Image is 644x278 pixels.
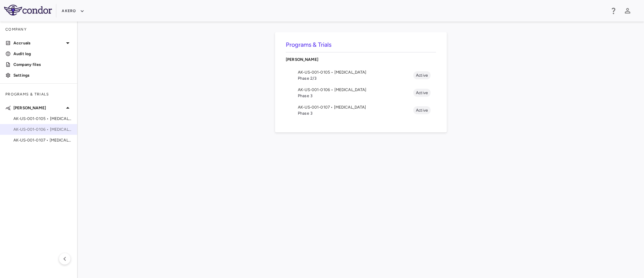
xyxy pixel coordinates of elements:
span: Active [413,107,431,113]
span: AK-US-001-0105 • [MEDICAL_DATA] [298,69,413,75]
p: Audit log [13,51,72,57]
span: Phase 3 [298,93,413,99]
li: AK-US-001-0105 • [MEDICAL_DATA]Phase 2/3Active [286,67,436,84]
span: Active [413,72,431,78]
span: AK-US-001-0105 • [MEDICAL_DATA] [13,116,72,122]
li: AK-US-001-0106 • [MEDICAL_DATA]Phase 3Active [286,84,436,102]
button: Akero [62,6,84,16]
span: Phase 3 [298,110,413,116]
p: Company files [13,62,72,68]
div: [PERSON_NAME] [286,52,436,67]
span: Active [413,90,431,96]
p: Accruals [13,40,64,46]
h6: Programs & Trials [286,40,436,49]
span: AK-US-001-0106 • [MEDICAL_DATA] [13,126,72,132]
span: AK-US-001-0107 • [MEDICAL_DATA] [13,137,72,143]
span: AK-US-001-0107 • [MEDICAL_DATA] [298,104,413,110]
li: AK-US-001-0107 • [MEDICAL_DATA]Phase 3Active [286,102,436,119]
p: Settings [13,72,72,78]
span: AK-US-001-0106 • [MEDICAL_DATA] [298,87,413,93]
p: [PERSON_NAME] [13,105,64,111]
img: logo-full-SnFGN8VE.png [4,5,52,15]
span: Phase 2/3 [298,75,413,81]
p: [PERSON_NAME] [286,56,436,63]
